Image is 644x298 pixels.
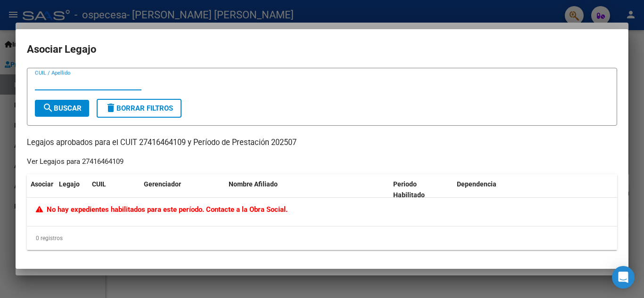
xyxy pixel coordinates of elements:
span: No hay expedientes habilitados para este período. Contacte a la Obra Social. [36,205,288,214]
button: Borrar Filtros [97,99,182,118]
datatable-header-cell: Periodo Habilitado [389,174,453,205]
span: Periodo Habilitado [393,180,425,199]
span: Nombre Afiliado [229,180,278,188]
datatable-header-cell: Nombre Afiliado [225,174,389,205]
mat-icon: search [42,102,54,113]
p: Legajos aprobados para el CUIT 27416464109 y Período de Prestación 202507 [27,137,617,149]
h2: Asociar Legajo [27,40,617,58]
div: Open Intercom Messenger [612,266,635,289]
div: Ver Legajos para 27416464109 [27,156,124,167]
datatable-header-cell: Dependencia [453,174,618,205]
mat-icon: delete [105,102,116,113]
span: Borrar Filtros [105,104,173,113]
span: Asociar [31,180,53,188]
button: Buscar [35,100,89,117]
span: Dependencia [457,180,496,188]
span: Buscar [42,104,82,113]
datatable-header-cell: Gerenciador [140,174,225,205]
div: 0 registros [27,226,617,250]
datatable-header-cell: Asociar [27,174,55,205]
span: Legajo [59,180,80,188]
datatable-header-cell: Legajo [55,174,88,205]
span: Gerenciador [144,180,181,188]
span: CUIL [92,180,106,188]
datatable-header-cell: CUIL [88,174,140,205]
